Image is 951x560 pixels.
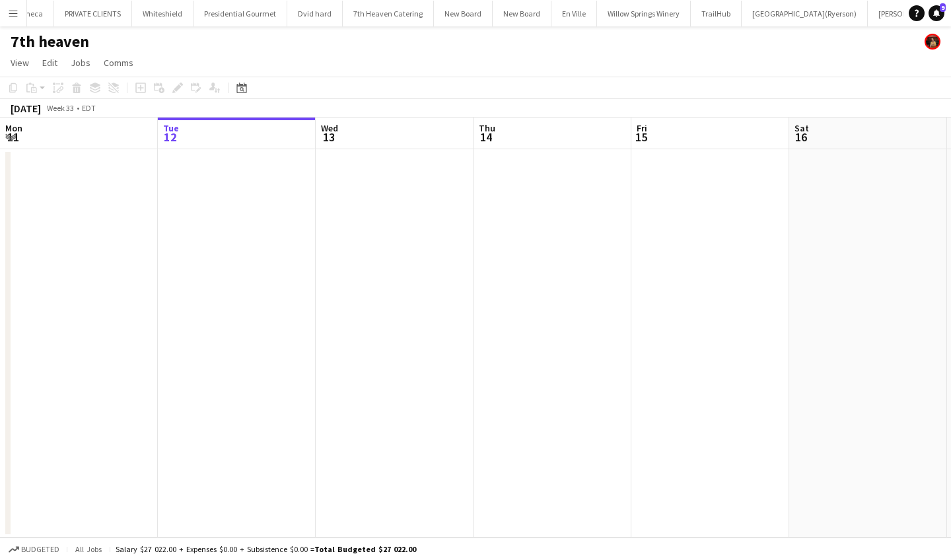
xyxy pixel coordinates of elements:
[11,32,89,52] h1: 7th heaven
[635,129,647,145] span: 15
[98,54,139,71] a: Comms
[116,544,416,554] div: Salary $27 022.00 + Expenses $0.00 + Subsistence $0.00 =
[794,122,809,134] span: Sat
[479,122,495,134] span: Thu
[792,129,809,145] span: 16
[691,1,742,26] button: TrailHub
[21,545,59,554] span: Budgeted
[11,57,29,69] span: View
[742,1,868,26] button: [GEOGRAPHIC_DATA](Ryerson)
[44,103,77,113] span: Week 33
[477,129,495,145] span: 14
[637,122,647,134] span: Fri
[82,103,96,113] div: EDT
[5,54,34,71] a: View
[73,544,104,554] span: All jobs
[37,54,63,71] a: Edit
[940,3,946,12] span: 9
[929,5,944,21] a: 9
[493,1,551,26] button: New Board
[319,129,338,145] span: 13
[925,34,940,50] app-user-avatar: Yani Salas
[597,1,691,26] button: Willow Springs Winery
[42,57,57,69] span: Edit
[132,1,194,26] button: Whiteshield
[194,1,287,26] button: Presidential Gourmet
[104,57,133,69] span: Comms
[287,1,343,26] button: Dvid hard
[71,57,90,69] span: Jobs
[343,1,434,26] button: 7th Heaven Catering
[314,544,416,554] span: Total Budgeted $27 022.00
[7,1,54,26] button: Seneca
[11,102,41,115] div: [DATE]
[434,1,493,26] button: New Board
[5,122,22,134] span: Mon
[54,1,132,26] button: PRIVATE CLIENTS
[163,122,179,134] span: Tue
[321,122,338,134] span: Wed
[3,129,22,145] span: 11
[551,1,597,26] button: En Ville
[7,542,61,557] button: Budgeted
[65,54,96,71] a: Jobs
[161,129,179,145] span: 12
